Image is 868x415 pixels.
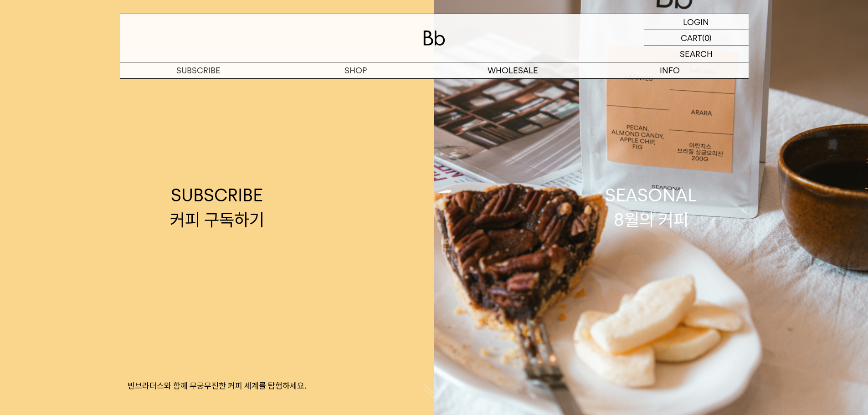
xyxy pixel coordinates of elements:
a: CART (0) [644,30,749,46]
p: CART [681,30,702,46]
p: LOGIN [683,14,709,30]
a: SUBSCRIBE [120,62,277,78]
div: SEASONAL 8월의 커피 [605,183,697,231]
p: INFO [591,62,749,78]
p: (0) [702,30,712,46]
div: SUBSCRIBE 커피 구독하기 [170,183,264,231]
a: SHOP [277,62,434,78]
img: 로고 [423,31,445,46]
p: SEARCH [680,46,713,62]
p: WHOLESALE [434,62,591,78]
a: LOGIN [644,14,749,30]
